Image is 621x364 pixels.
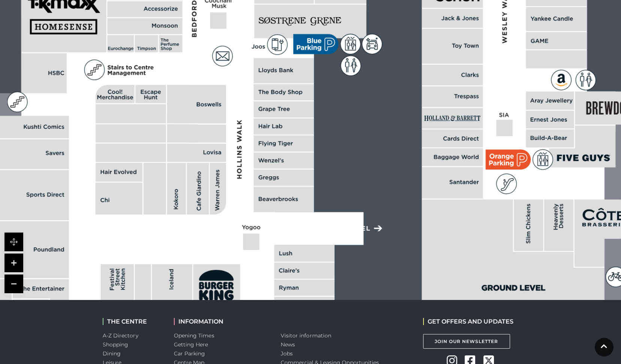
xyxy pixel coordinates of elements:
h2: INFORMATION [174,318,269,325]
a: Join Our Newsletter [423,334,510,349]
a: Dining [103,350,121,357]
a: Shopping [103,341,129,348]
h2: THE CENTRE [103,318,163,325]
h2: GET OFFERS AND UPDATES [423,318,513,325]
a: Jobs [281,350,293,357]
a: Getting Here [174,341,208,348]
a: Visitor information [281,332,332,339]
a: News [281,341,295,348]
a: A-Z Directory [103,332,138,339]
a: Opening Times [174,332,214,339]
a: Car Parking [174,350,205,357]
